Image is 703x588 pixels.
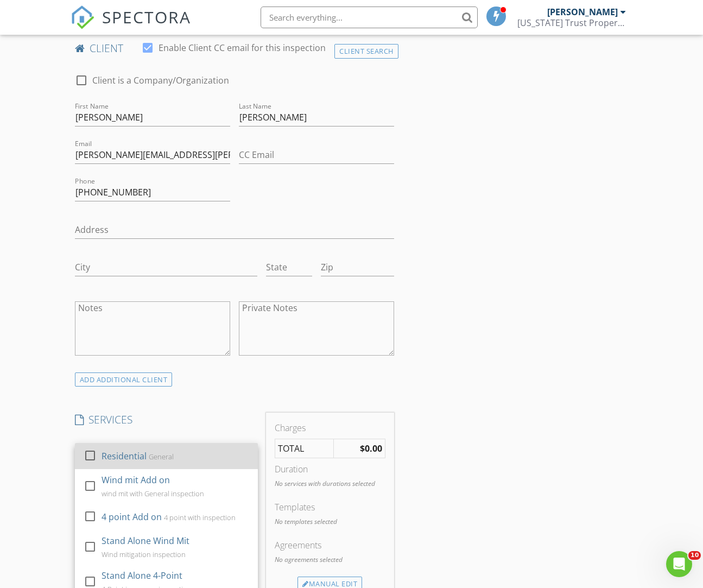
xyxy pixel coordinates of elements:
[71,5,94,29] img: The Best Home Inspection Software - Spectora
[261,7,478,28] input: Search everything...
[102,534,189,547] div: Stand Alone Wind Mit
[102,489,204,498] div: wind mit with General inspection
[275,517,385,527] p: No templates selected
[688,551,701,560] span: 10
[102,510,162,523] div: 4 point Add on
[275,479,385,489] p: No services with durations selected
[334,44,398,59] div: Client Search
[102,569,182,582] div: Stand Alone 4-Point
[275,555,385,565] p: No agreements selected
[360,442,382,454] strong: $0.00
[92,75,229,86] label: Client is a Company/Organization
[71,15,191,37] a: SPECTORA
[275,539,385,552] div: Agreements
[159,42,326,53] label: Enable Client CC email for this inspection
[102,550,186,559] div: Wind mitigation inspection
[75,41,394,55] h4: client
[275,501,385,514] div: Templates
[275,439,334,458] td: TOTAL
[102,5,191,28] span: SPECTORA
[149,452,174,461] div: General
[666,551,692,577] iframe: Intercom live chat
[275,463,385,476] div: Duration
[517,17,626,28] div: Florida Trust Property Inspections
[275,421,385,434] div: Charges
[75,372,173,387] div: ADD ADDITIONAL client
[102,450,147,463] div: Residential
[164,513,236,522] div: 4 point with inspection
[547,7,618,17] div: [PERSON_NAME]
[75,413,258,427] h4: SERVICES
[102,473,170,486] div: Wind mit Add on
